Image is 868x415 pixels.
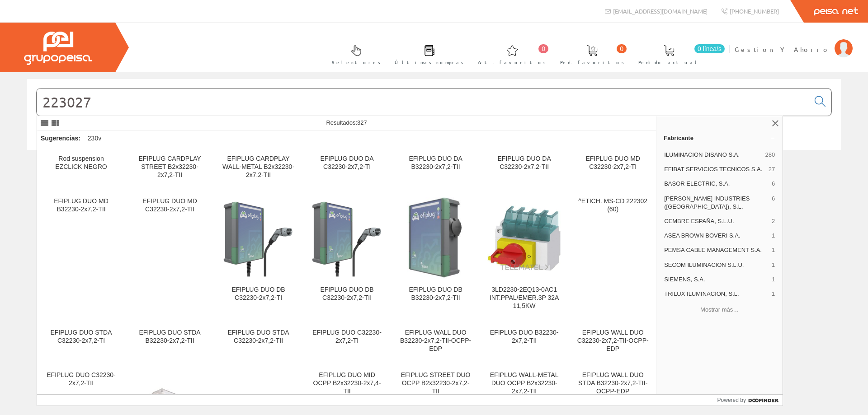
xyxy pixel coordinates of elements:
a: EFIPLUG DUO DA C32230-2x7,2-TI [303,148,391,190]
a: EFIPLUG CARDPLAY WALL-METAL B2x32230-2x7,2-TII [214,148,302,190]
span: Selectores [332,58,381,67]
span: 1 [772,246,775,254]
span: [EMAIL_ADDRESS][DOMAIN_NAME] [613,7,708,15]
span: SECOM ILUMINACION S.L.U. [664,261,768,269]
button: Mostrar más… [660,302,779,317]
span: Últimas compras [395,58,464,67]
div: EFIPLUG WALL DUO C32230-2x7,2-TII-OCPP-EDP [576,329,650,353]
a: EFIPLUG DUO C32230-2x7,2-TI [303,322,391,364]
span: 0 [617,44,627,53]
div: EFIPLUG CARDPLAY STREET B2x32230-2x7,2-TII [133,155,207,179]
div: EFIPLUG STREET DUO OCPP B2x32230-2x7,2-TII [399,371,472,396]
div: 230v [84,131,105,147]
a: EFIPLUG DUO MD B32230-2x7,2-TII [37,190,125,321]
span: Resultados: [326,119,367,126]
div: EFIPLUG DUO MD B32230-2x7,2-TII [44,197,118,214]
a: EFIPLUG DUO DB B32230-2x7,2-TII EFIPLUG DUO DB B32230-2x7,2-TII [392,190,480,321]
a: Rod suspension EZCLICK NEGRO [37,148,125,190]
span: 2 [772,217,775,225]
span: Powered by [717,396,746,404]
span: Gestion Y Ahorro [735,45,830,54]
div: 3LD2230-2EQ13-0AC1 INT.PPAL/EMER.3P 32A 11,5KW [487,286,561,310]
span: 1 [772,290,775,298]
a: Selectores [323,37,385,70]
span: 0 [538,44,548,53]
div: Sugerencias: [37,132,82,145]
div: EFIPLUG WALL DUO B32230-2x7,2-TII-OCPP-EDP [399,329,472,353]
a: EFIPLUG DUO DB C32230-2x7,2-TI EFIPLUG DUO DB C32230-2x7,2-TI [214,190,302,321]
span: CEMBRE ESPAÑA, S.L.U. [664,217,768,225]
span: 1 [772,275,775,284]
a: Últimas compras [386,37,468,70]
div: EFIPLUG WALL-METAL DUO OCPP B2x32230-2x7,2-TII [487,371,561,396]
div: EFIPLUG DUO DA C32230-2x7,2-TI [310,155,384,171]
div: EFIPLUG DUO DB C32230-2x7,2-TI [222,286,295,302]
span: [PERSON_NAME] INDUSTRIES ([GEOGRAPHIC_DATA]), S.L. [664,195,768,211]
a: EFIPLUG DUO STDA B32230-2x7,2-TII [126,322,214,364]
span: 1 [772,232,775,240]
input: Buscar... [37,89,809,116]
span: 0 línea/s [694,44,725,53]
span: [PHONE_NUMBER] [730,7,779,15]
span: ASEA BROWN BOVERI S.A. [664,232,768,240]
span: EFIBAT SERVICIOS TECNICOS S.A. [664,165,765,173]
a: Gestion Y Ahorro [735,37,853,46]
span: 6 [772,195,775,211]
div: EFIPLUG DUO C32230-2x7,2-TI [310,329,384,345]
img: EFIPLUG DUO DB C32230-2x7,2-TII [310,200,384,277]
span: 6 [772,180,775,188]
div: © Grupo Peisa [27,161,841,169]
div: EFIPLUG DUO STDA C32230-2x7,2-TI [44,329,118,345]
a: EFIPLUG DUO STDA C32230-2x7,2-TII [214,322,302,364]
div: EFIPLUG DUO MD C32230-2x7,2-TII [133,197,207,214]
span: Art. favoritos [478,58,546,67]
div: ^ETICH. MS-CD 222302 (60) [576,197,650,214]
div: EFIPLUG DUO B32230-2x7,2-TII [487,329,561,345]
span: 1 [772,261,775,269]
a: EFIPLUG WALL DUO C32230-2x7,2-TII-OCPP-EDP [569,322,657,364]
a: EFIPLUG WALL DUO B32230-2x7,2-TII-OCPP-EDP [392,322,480,364]
a: Powered by [717,395,783,406]
div: EFIPLUG DUO DA C32230-2x7,2-TII [487,155,561,171]
span: Pedido actual [638,58,700,67]
a: Fabricante [656,131,783,145]
div: EFIPLUG WALL DUO STDA B32230-2x7,2-TII-OCPP-EDP [576,371,650,396]
a: EFIPLUG DUO STDA C32230-2x7,2-TI [37,322,125,364]
a: ^ETICH. MS-CD 222302 (60) [569,190,657,321]
div: EFIPLUG DUO DB C32230-2x7,2-TII [310,286,384,302]
img: 3LD2230-2EQ13-0AC1 INT.PPAL/EMER.3P 32A 11,5KW [487,205,561,272]
div: EFIPLUG DUO DB B32230-2x7,2-TII [399,286,472,302]
span: PEMSA CABLE MANAGEMENT S.A. [664,246,768,254]
div: EFIPLUG DUO C32230-2x7,2-TII [44,371,118,387]
a: EFIPLUG CARDPLAY STREET B2x32230-2x7,2-TII [126,148,214,190]
span: SIEMENS, S.A. [664,275,768,284]
span: TRILUX ILUMINACION, S.L. [664,290,768,298]
a: EFIPLUG DUO MD C32230-2x7,2-TII [126,190,214,321]
div: EFIPLUG DUO MID OCPP B2x32230-2x7,4-TII [310,371,384,396]
div: EFIPLUG CARDPLAY WALL-METAL B2x32230-2x7,2-TII [222,155,295,179]
img: EFIPLUG DUO DB B32230-2x7,2-TII [407,197,464,279]
a: EFIPLUG DUO MD C32230-2x7,2-TI [569,148,657,190]
div: EFIPLUG DUO MD C32230-2x7,2-TI [576,155,650,171]
img: EFIPLUG DUO DB C32230-2x7,2-TI [222,200,295,277]
a: EFIPLUG DUO DA C32230-2x7,2-TII [480,148,568,190]
span: 327 [357,119,367,126]
a: 3LD2230-2EQ13-0AC1 INT.PPAL/EMER.3P 32A 11,5KW 3LD2230-2EQ13-0AC1 INT.PPAL/EMER.3P 32A 11,5KW [480,190,568,321]
a: EFIPLUG DUO DB C32230-2x7,2-TII EFIPLUG DUO DB C32230-2x7,2-TII [303,190,391,321]
div: Rod suspension EZCLICK NEGRO [44,155,118,171]
a: EFIPLUG DUO DA B32230-2x7,2-TII [392,148,480,190]
span: ILUMINACION DISANO S.A. [664,151,761,159]
div: EFIPLUG DUO DA B32230-2x7,2-TII [399,155,472,171]
span: 27 [769,165,775,173]
span: 280 [765,151,775,159]
div: EFIPLUG DUO STDA B32230-2x7,2-TII [133,329,207,345]
img: Grupo Peisa [24,32,92,65]
span: BASOR ELECTRIC, S.A. [664,180,768,188]
span: Ped. favoritos [560,58,624,67]
a: EFIPLUG DUO B32230-2x7,2-TII [480,322,568,364]
div: EFIPLUG DUO STDA C32230-2x7,2-TII [222,329,295,345]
